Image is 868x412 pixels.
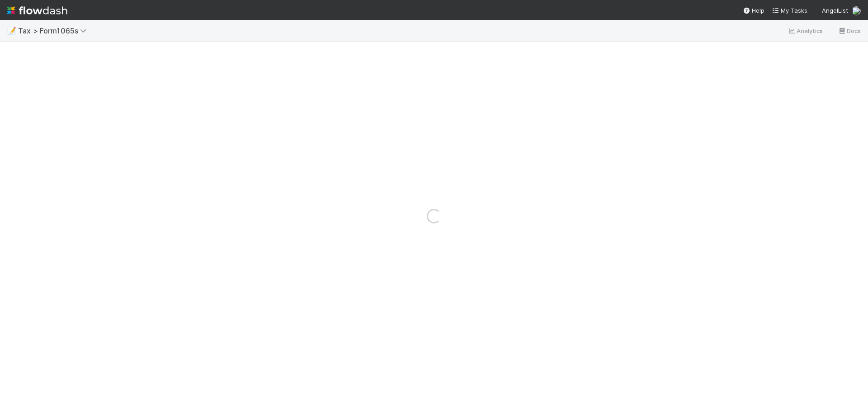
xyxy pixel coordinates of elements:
[7,3,67,18] img: logo-inverted-e16ddd16eac7371096b0.svg
[772,6,807,15] a: My Tasks
[822,7,848,14] span: AngelList
[772,7,807,14] span: My Tasks
[743,6,764,15] div: Help
[852,6,861,15] img: avatar_d45d11ee-0024-4901-936f-9df0a9cc3b4e.png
